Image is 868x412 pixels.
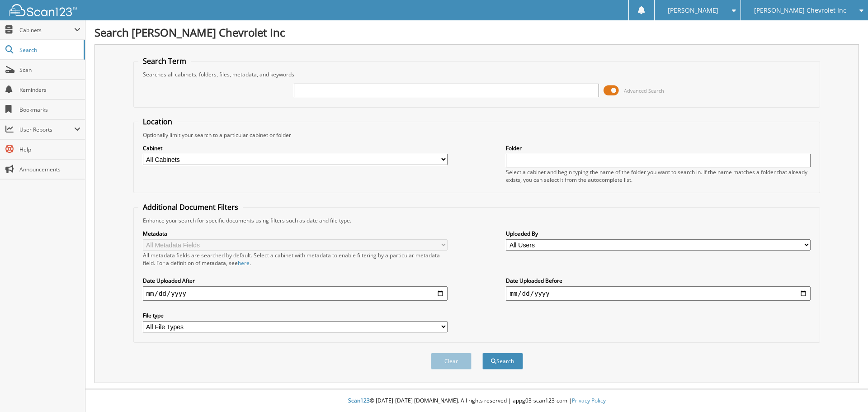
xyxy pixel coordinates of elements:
span: Cabinets [19,26,74,34]
a: Privacy Policy [572,397,606,404]
span: [PERSON_NAME] [668,8,718,13]
legend: Location [138,117,177,127]
span: Bookmarks [19,106,80,114]
a: here [238,259,250,267]
div: © [DATE]-[DATE] [DOMAIN_NAME]. All rights reserved | appg03-scan123-com | [85,390,868,412]
span: Announcements [19,166,80,173]
h1: Search [PERSON_NAME] Chevrolet Inc [94,25,859,40]
span: Scan123 [348,397,370,404]
label: Metadata [143,230,448,237]
span: [PERSON_NAME] Chevrolet Inc [754,8,846,13]
label: Date Uploaded After [143,277,448,284]
span: Help [19,146,80,153]
span: Search [19,46,79,54]
img: scan123-logo-white.svg [9,4,77,16]
input: start [143,286,448,301]
button: Search [482,353,523,369]
div: Optionally limit your search to a particular cabinet or folder [138,131,816,139]
span: Advanced Search [624,87,664,94]
legend: Search Term [138,56,191,66]
div: Select a cabinet and begin typing the name of the folder you want to search in. If the name match... [506,168,811,184]
label: Cabinet [143,144,448,152]
label: Folder [506,144,811,152]
span: Scan [19,66,80,74]
div: Enhance your search for specific documents using filters such as date and file type. [138,217,816,224]
div: Searches all cabinets, folders, files, metadata, and keywords [138,71,816,78]
button: Clear [431,353,472,369]
input: end [506,286,811,301]
div: All metadata fields are searched by default. Select a cabinet with metadata to enable filtering b... [143,251,448,267]
legend: Additional Document Filters [138,202,243,212]
span: User Reports [19,126,74,133]
label: Date Uploaded Before [506,277,811,284]
label: Uploaded By [506,230,811,237]
span: Reminders [19,86,80,94]
label: File type [143,312,448,319]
